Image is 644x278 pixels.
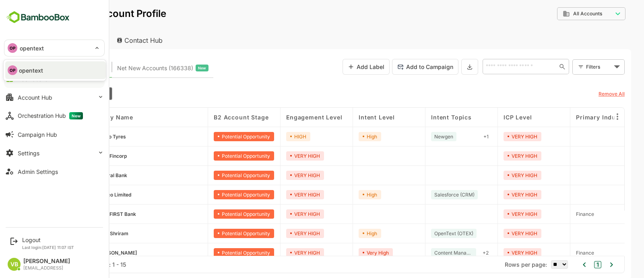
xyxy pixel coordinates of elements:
div: Potential Opportunity [186,171,246,180]
span: Hero Fincorp [69,153,99,159]
span: Federal Bank [69,172,99,178]
button: Add to Campaign [364,59,430,75]
span: OpenText (OTEX) [406,230,445,236]
div: All Accounts [535,10,584,17]
span: Content Management [406,250,445,256]
div: + 2 [451,248,464,257]
div: Potential Opportunity [186,151,246,161]
span: B2 Account Stage [186,114,240,121]
span: Primary Industry [548,114,600,121]
div: Potential Opportunity [186,248,246,257]
div: High [330,190,353,199]
span: Company name [57,114,105,121]
span: Salesforce (CRM) [406,192,446,198]
div: Potential Opportunity [186,190,246,199]
div: HIGH [258,132,282,141]
div: VERY HIGH [258,248,296,257]
span: Intent Topics [403,114,444,121]
p: Unified Account Profile [31,9,138,19]
div: VERY HIGH [475,151,513,161]
button: back [14,8,26,20]
span: Intent Level [330,114,367,121]
span: New [170,63,178,73]
span: B2 Account Stage [24,90,68,97]
span: Engagement Level [258,114,314,121]
button: Export the selected data as CSV [433,59,450,75]
div: B2 Account Stage [19,87,84,100]
div: VERY HIGH [475,190,513,199]
span: ICP Level [475,114,504,121]
div: Contact Hub [82,31,142,49]
div: VERY HIGH [258,151,296,161]
div: Filters [558,63,584,71]
div: High [330,132,353,141]
span: Net New Accounts ( 166338 ) [89,63,165,73]
div: Potential Opportunity [186,209,246,219]
div: Potential Opportunity [186,229,246,238]
div: VERY HIGH [475,229,513,238]
div: Filters [557,58,597,75]
div: All Accounts [529,6,597,22]
div: VERY HIGH [258,190,296,199]
span: Finance [548,250,566,256]
span: Apollo Tyres [69,134,98,140]
span: Newgen [406,134,425,140]
span: All Accounts [545,11,574,17]
button: 1 [566,261,573,268]
div: VERY HIGH [475,132,513,141]
div: Very High [330,248,365,257]
div: VERY HIGH [475,209,513,219]
div: High [330,229,353,238]
button: Add Label [314,59,361,75]
span: Marico Limited [69,192,103,198]
u: Remove All [570,91,597,97]
div: Account Hub [13,31,79,49]
div: VERY HIGH [258,209,296,219]
span: DCM Shriram [69,230,100,236]
div: Potential Opportunity [186,132,246,141]
span: Bajaj Finserv [69,250,109,256]
span: Rows per page: [477,261,519,268]
div: VERY HIGH [258,171,296,180]
span: Finance [548,211,566,217]
div: + 1 [452,132,464,141]
div: VERY HIGH [258,229,296,238]
div: Total Rows: 9 | Rows: 1 - 15 [24,261,98,268]
div: VERY HIGH [475,171,513,180]
p: opentext [19,66,43,75]
span: Target Accounts (9) [24,63,79,73]
span: IDFC FIRST Bank [69,211,108,217]
div: OP [8,65,17,75]
div: VERY HIGH [475,248,513,257]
